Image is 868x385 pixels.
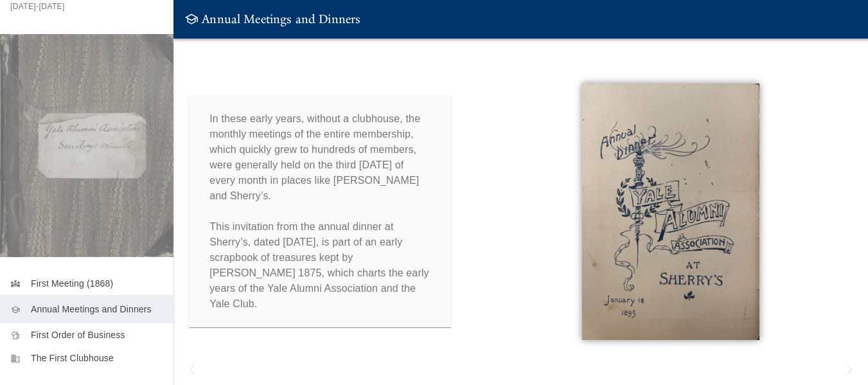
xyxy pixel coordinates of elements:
[10,278,21,289] span: diversity_3
[31,277,163,290] p: First Meeting (1868)
[31,303,163,316] p: Annual Meetings and Dinners
[31,328,163,341] p: First Order of Business
[202,13,360,26] h6: Annual Meetings and Dinners
[184,12,199,27] span: school
[10,305,21,315] span: school
[209,111,430,312] p: In these early years, without a clubhouse, the monthly meetings of the entire membership, which q...
[496,84,846,340] img: Annual Meetings and Dinners
[10,354,21,364] span: domain
[10,330,21,341] span: sports_bar
[31,352,163,364] p: The First Clubhouse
